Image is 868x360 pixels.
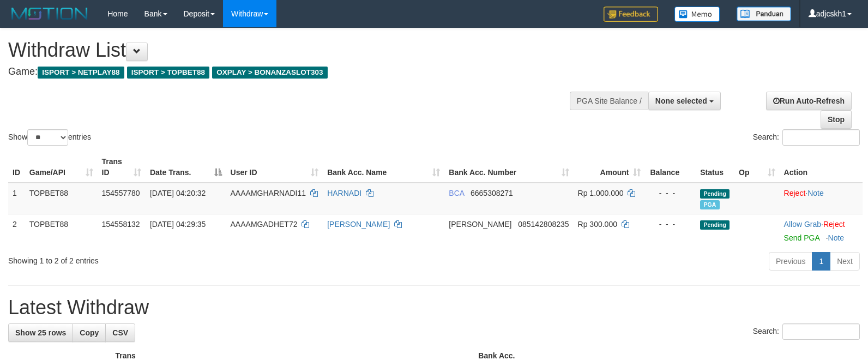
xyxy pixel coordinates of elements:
[830,252,860,271] a: Next
[649,188,691,199] div: - - -
[150,220,206,229] span: [DATE] 04:29:35
[102,189,140,197] span: 154557780
[574,152,646,183] th: Amount: activate to sort column ascending
[98,152,146,183] th: Trans ID: activate to sort column ascending
[780,152,863,183] th: Action
[655,97,707,105] span: None selected
[231,189,306,197] span: AAAAMGHARNADI11
[444,152,573,183] th: Bank Acc. Number: activate to sort column ascending
[734,152,780,183] th: Op: activate to sort column ascending
[8,5,91,22] img: MOTION_logo.png
[8,251,353,266] div: Showing 1 to 2 of 2 entries
[649,219,691,230] div: - - -
[449,189,464,197] span: BCA
[578,220,617,229] span: Rp 300.000
[696,152,734,183] th: Status
[784,233,819,242] a: Send PGA
[8,152,25,183] th: ID
[8,297,860,319] h1: Latest Withdraw
[570,92,648,110] div: PGA Site Balance /
[38,67,124,79] span: ISPORT > NETPLAY88
[700,220,730,230] span: Pending
[807,189,824,197] a: Note
[753,323,860,340] label: Search:
[821,110,852,129] a: Stop
[471,189,513,197] span: Copy 6665308271 to clipboard
[737,7,791,21] img: panduan.png
[25,152,98,183] th: Game/API: activate to sort column ascending
[784,220,821,229] a: Allow Grab
[645,152,696,183] th: Balance
[823,220,845,229] a: Reject
[648,92,721,110] button: None selected
[150,189,206,197] span: [DATE] 04:20:32
[784,220,823,229] span: ·
[212,67,328,79] span: OXPLAY > BONANZASLOT303
[674,7,720,22] img: Button%20Memo.svg
[769,252,812,271] a: Previous
[226,152,323,183] th: User ID: activate to sort column ascending
[449,220,511,229] span: [PERSON_NAME]
[231,220,298,229] span: AAAAMGADHET72
[80,328,99,337] span: Copy
[112,328,128,337] span: CSV
[27,129,68,146] select: Showentries
[105,323,135,342] a: CSV
[784,189,806,197] a: Reject
[782,129,860,146] input: Search:
[780,214,863,248] td: ·
[604,7,658,22] img: Feedback.jpg
[25,214,98,248] td: TOPBET88
[766,92,852,110] a: Run Auto-Refresh
[700,189,730,199] span: Pending
[25,183,98,214] td: TOPBET88
[323,152,444,183] th: Bank Acc. Name: activate to sort column ascending
[127,67,209,79] span: ISPORT > TOPBET88
[8,323,73,342] a: Show 25 rows
[812,252,830,271] a: 1
[8,183,25,214] td: 1
[753,129,860,146] label: Search:
[73,323,106,342] a: Copy
[102,220,140,229] span: 154558132
[780,183,863,214] td: ·
[8,129,91,146] label: Show entries
[8,39,568,61] h1: Withdraw List
[518,220,569,229] span: Copy 085142808235 to clipboard
[327,189,361,197] a: HARNADI
[578,189,624,197] span: Rp 1.000.000
[15,328,66,337] span: Show 25 rows
[782,323,860,340] input: Search:
[700,200,719,209] span: Marked by adjcskh2
[146,152,226,183] th: Date Trans.: activate to sort column descending
[8,67,568,77] h4: Game:
[327,220,390,229] a: [PERSON_NAME]
[8,214,25,248] td: 2
[828,233,845,242] a: Note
